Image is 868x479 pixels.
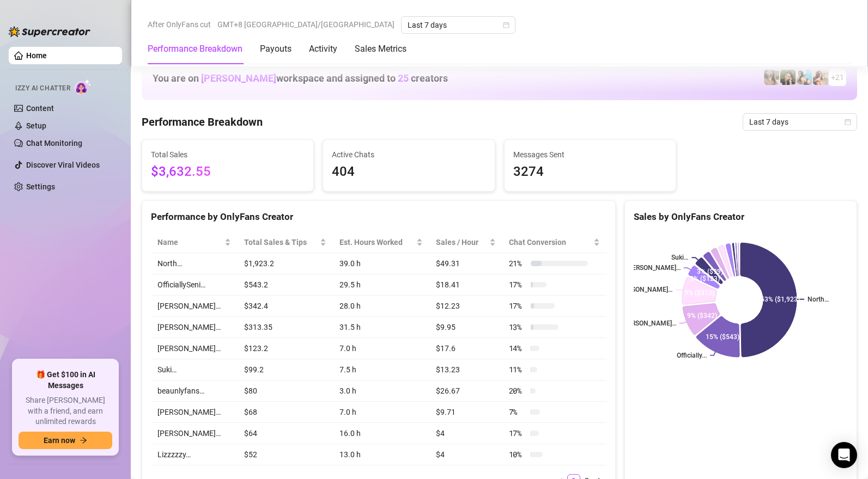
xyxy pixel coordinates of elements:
[151,380,238,402] td: beaunlyfans…
[429,232,502,253] th: Sales / Hour
[151,359,238,380] td: Suki…
[429,444,502,465] td: $4
[151,162,305,182] span: $3,632.55
[151,338,238,359] td: [PERSON_NAME]…
[429,317,502,338] td: $9.95
[9,26,90,37] img: logo-BBDzfeDw.svg
[503,22,509,28] span: calendar
[333,423,429,444] td: 16.0 h
[831,442,857,468] div: Open Intercom Messenger
[151,210,606,224] div: Performance by OnlyFans Creator
[509,342,526,354] span: 14 %
[509,449,526,460] span: 10 %
[509,364,526,376] span: 11 %
[201,72,276,84] span: [PERSON_NAME]
[429,296,502,317] td: $12.23
[260,42,292,56] div: Payouts
[217,16,394,33] span: GMT+8 [GEOGRAPHIC_DATA]/[GEOGRAPHIC_DATA]
[151,402,238,423] td: [PERSON_NAME]…
[238,444,333,465] td: $52
[151,296,238,317] td: [PERSON_NAME]…
[429,338,502,359] td: $17.6
[509,385,526,397] span: 20 %
[26,121,46,130] a: Setup
[80,437,87,444] span: arrow-right
[355,42,406,56] div: Sales Metrics
[749,114,851,130] span: Last 7 days
[408,17,509,33] span: Last 7 days
[75,79,92,95] img: AI Chatter
[333,274,429,296] td: 29.5 h
[429,402,502,423] td: $9.71
[153,72,448,84] h1: You are on workspace and assigned to creators
[509,257,526,269] span: 21 %
[238,296,333,317] td: $342.4
[148,42,242,56] div: Performance Breakdown
[429,423,502,444] td: $4
[151,149,305,161] span: Total Sales
[151,253,238,274] td: North…
[151,423,238,444] td: [PERSON_NAME]…
[151,317,238,338] td: [PERSON_NAME]…
[509,321,526,333] span: 13 %
[44,436,75,445] span: Earn now
[509,300,526,312] span: 17 %
[238,338,333,359] td: $123.2
[509,427,526,439] span: 17 %
[634,210,848,224] div: Sales by OnlyFans Creator
[238,423,333,444] td: $64
[513,149,667,161] span: Messages Sent
[19,432,112,449] button: Earn nowarrow-right
[238,274,333,296] td: $543.2
[332,162,485,182] span: 404
[845,119,851,125] span: calendar
[19,395,112,427] span: Share [PERSON_NAME] with a friend, and earn unlimited rewards
[502,232,606,253] th: Chat Conversion
[142,114,263,130] h4: Performance Breakdown
[238,380,333,402] td: $80
[238,232,333,253] th: Total Sales & Tips
[764,70,779,85] img: emilylou (@emilyylouu)
[509,236,591,248] span: Chat Conversion
[15,83,70,94] span: Izzy AI Chatter
[238,359,333,380] td: $99.2
[780,70,796,85] img: playfuldimples (@playfuldimples)
[618,286,672,293] text: [PERSON_NAME]…
[26,104,54,113] a: Content
[332,149,485,161] span: Active Chats
[19,370,112,391] span: 🎁 Get $100 in AI Messages
[151,274,238,296] td: OfficiallySeni…
[808,296,829,303] text: North…
[509,406,526,418] span: 7 %
[333,296,429,317] td: 28.0 h
[238,253,333,274] td: $1,923.2
[333,317,429,338] td: 31.5 h
[813,70,828,85] img: North (@northnattfree)
[151,232,238,253] th: Name
[677,352,707,359] text: Officially...
[398,72,409,84] span: 25
[831,71,844,83] span: + 21
[309,42,337,56] div: Activity
[26,51,47,60] a: Home
[26,161,100,169] a: Discover Viral Videos
[333,253,429,274] td: 39.0 h
[244,236,318,248] span: Total Sales & Tips
[622,320,676,327] text: [PERSON_NAME]…
[333,380,429,402] td: 3.0 h
[429,380,502,402] td: $26.67
[238,402,333,423] td: $68
[429,253,502,274] td: $49.31
[333,444,429,465] td: 13.0 h
[509,279,526,291] span: 17 %
[333,402,429,423] td: 7.0 h
[157,236,222,248] span: Name
[429,359,502,380] td: $13.23
[148,16,211,33] span: After OnlyFans cut
[26,182,55,191] a: Settings
[797,70,812,85] img: North (@northnattvip)
[436,236,487,248] span: Sales / Hour
[26,139,82,148] a: Chat Monitoring
[238,317,333,338] td: $313.35
[429,274,502,296] td: $18.41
